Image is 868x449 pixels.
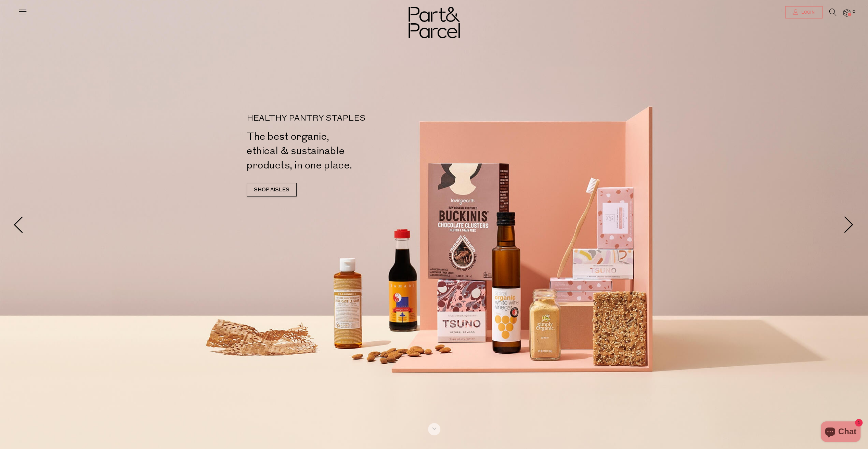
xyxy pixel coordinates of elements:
[785,6,822,18] a: Login
[247,114,439,123] p: HEALTHY PANTRY STAPLES
[409,7,460,38] img: Part&Parcel
[800,10,815,15] span: Login
[843,9,850,16] a: 0
[851,9,857,15] span: 0
[247,130,439,173] h2: The best organic, ethical & sustainable products, in one place.
[819,421,863,444] inbox-online-store-chat: Shopify online store chat
[247,183,297,196] a: SHOP AISLES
